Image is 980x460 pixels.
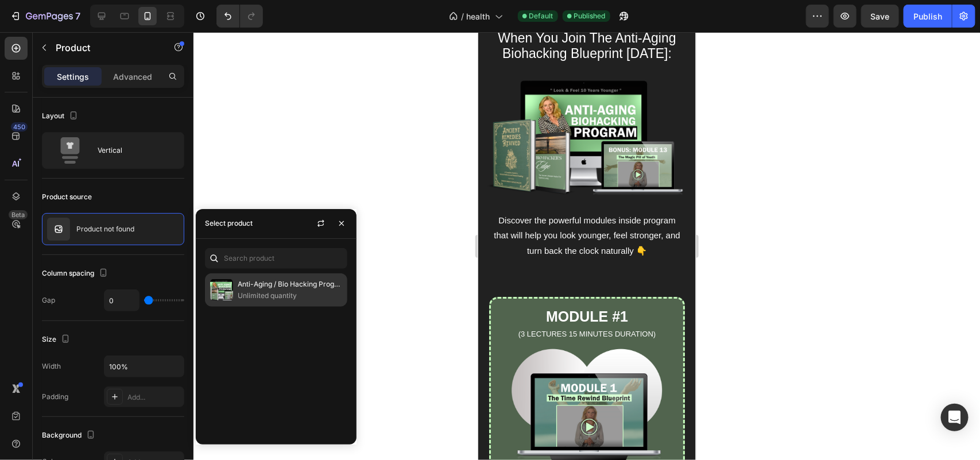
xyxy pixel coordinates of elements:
div: Select product [205,218,253,229]
div: Width [42,361,61,372]
div: Padding [42,392,68,402]
div: 450 [11,122,28,132]
p: Advanced [113,71,152,83]
button: 7 [5,5,86,28]
button: Publish [904,5,952,28]
div: Product source [42,192,92,202]
img: collections [210,279,233,301]
div: Undo/Redo [216,5,263,28]
p: Anti-Aging / Bio Hacking Program [238,279,342,290]
input: Auto [104,356,184,377]
input: Auto [104,290,139,311]
div: Gap [42,295,55,306]
span: / [462,10,464,22]
img: image_demo.jpg [30,313,187,454]
div: Add... [127,392,181,403]
div: Beta [9,210,28,219]
p: Product [56,41,153,55]
div: Background [42,428,98,443]
iframe: Design area [478,32,696,460]
div: Column spacing [42,266,110,281]
span: (3 Lectures 15 Minutes Duration) [40,297,178,306]
div: Size [42,332,72,347]
button: Save [861,5,899,28]
span: health [467,10,490,22]
p: Unlimited quantity [238,290,342,301]
span: Default [529,11,553,21]
img: no image transparent [47,218,70,241]
p: Product not found [76,225,134,233]
div: Open Intercom Messenger [941,404,969,431]
span: Save [871,11,890,21]
div: Layout [42,109,80,124]
strong: MODULE #1 [68,276,150,292]
img: image_demo.jpg [9,45,208,165]
input: Search in Settings & Advanced [205,248,347,269]
span: Published [574,11,606,21]
div: Publish [913,10,942,22]
span: Discover the powerful modules inside program that will help you look younger, feel stronger, and ... [16,183,202,223]
div: Vertical [98,137,168,164]
p: 7 [75,9,80,23]
p: Settings [57,71,89,83]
